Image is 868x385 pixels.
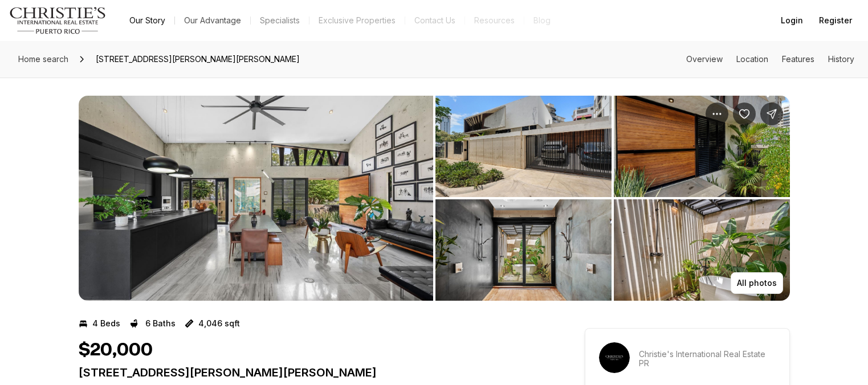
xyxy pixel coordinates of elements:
[614,96,790,197] button: View image gallery
[733,103,756,125] button: Save Property: 1211 LUCHETTI
[79,96,790,301] div: Listing Photos
[435,96,612,197] button: View image gallery
[18,54,68,64] span: Home search
[14,50,73,68] a: Home search
[129,314,176,333] button: 6 Baths
[782,54,814,64] a: Skip to: Features
[737,278,777,288] p: All photos
[774,9,810,32] button: Login
[812,9,859,32] button: Register
[760,103,783,125] button: Share Property: 1211 LUCHETTI
[92,319,120,328] p: 4 Beds
[828,54,854,64] a: Skip to: History
[614,199,790,301] button: View image gallery
[79,339,153,361] h1: $20,000
[819,16,852,25] span: Register
[639,350,776,368] p: Christie's International Real Estate PR
[781,16,803,25] span: Login
[524,13,560,28] a: Blog
[9,7,107,34] img: logo
[145,319,176,328] p: 6 Baths
[435,199,612,301] button: View image gallery
[706,103,728,125] button: Property options
[79,96,433,301] button: View image gallery
[686,54,723,64] a: Skip to: Overview
[198,319,240,328] p: 4,046 sqft
[686,55,854,64] nav: Page section menu
[736,54,768,64] a: Skip to: Location
[120,13,174,28] a: Our Story
[251,13,309,28] a: Specialists
[405,13,464,28] button: Contact Us
[79,366,544,379] p: [STREET_ADDRESS][PERSON_NAME][PERSON_NAME]
[79,96,433,301] li: 1 of 8
[435,96,790,301] li: 2 of 8
[175,13,250,28] a: Our Advantage
[309,13,405,28] a: Exclusive Properties
[465,13,524,28] a: Resources
[731,272,783,294] button: All photos
[91,50,304,68] span: [STREET_ADDRESS][PERSON_NAME][PERSON_NAME]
